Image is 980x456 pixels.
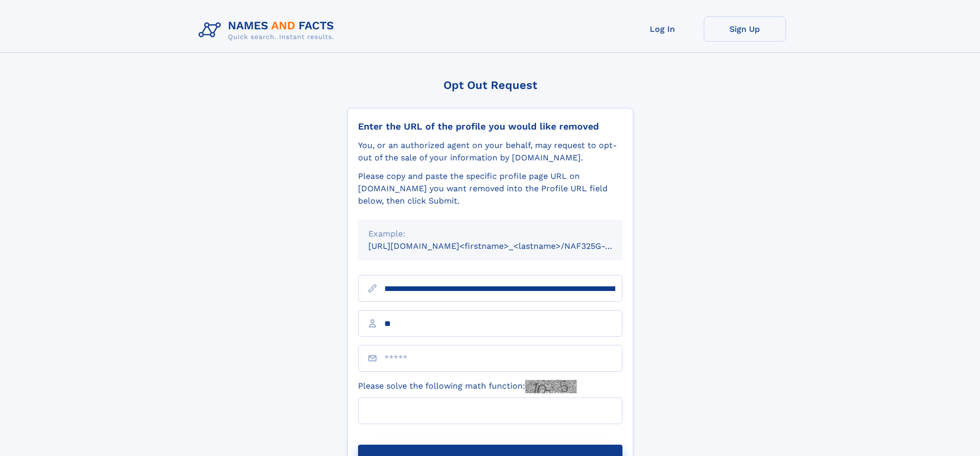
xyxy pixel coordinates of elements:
[358,380,577,393] label: Please solve the following math function:
[194,16,343,44] img: Logo Names and Facts
[358,139,622,164] div: You, or an authorized agent on your behalf, may request to opt-out of the sale of your informatio...
[358,170,622,207] div: Please copy and paste the specific profile page URL on [DOMAIN_NAME] you want removed into the Pr...
[368,228,612,240] div: Example:
[704,16,786,42] a: Sign Up
[358,121,622,132] div: Enter the URL of the profile you would like removed
[368,241,642,251] small: [URL][DOMAIN_NAME]<firstname>_<lastname>/NAF325G-xxxxxxxx
[347,79,633,92] div: Opt Out Request
[621,16,704,42] a: Log In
